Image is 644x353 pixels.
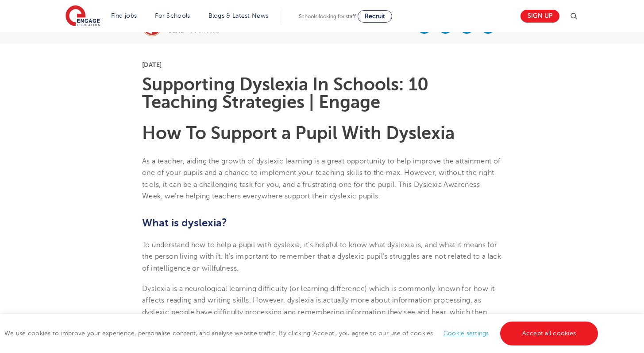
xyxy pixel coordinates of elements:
[208,12,269,19] a: Blogs & Latest News
[142,217,227,229] b: What is dyslexia?
[142,241,501,272] span: To understand how to help a pupil with dyslexia, it’s helpful to know what dyslexia is, and what ...
[142,123,455,143] b: How To Support a Pupil With Dyslexia
[4,330,600,337] span: We use cookies to improve your experience, personalise content, and analyse website traffic. By c...
[358,10,392,23] a: Recruit
[142,157,501,200] span: As a teacher, aiding the growth of dyslexic learning is a great opportunity to help improve the a...
[155,12,190,19] a: For Schools
[299,13,356,19] span: Schools looking for staff
[111,12,137,19] a: Find jobs
[443,330,489,337] a: Cookie settings
[500,322,598,345] a: Accept all cookies
[142,62,502,68] p: [DATE]
[66,5,100,27] img: Engage Education
[142,285,495,339] span: Dyslexia is a neurological learning difficulty (or learning difference) which is commonly known f...
[521,10,559,23] a: Sign up
[142,76,502,111] h1: Supporting Dyslexia In Schools: 10 Teaching Strategies | Engage
[365,13,385,19] span: Recruit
